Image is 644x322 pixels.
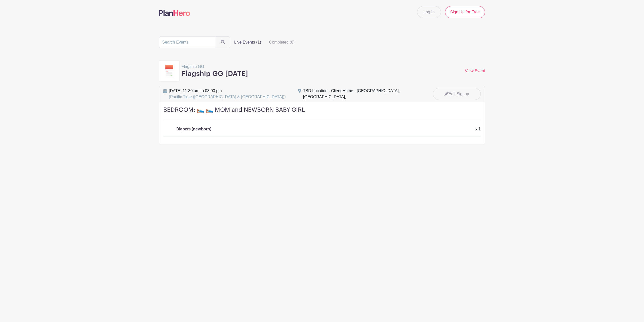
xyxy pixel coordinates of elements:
a: View Event [465,69,485,73]
input: Search Events [159,36,216,48]
div: x 1 [472,126,484,132]
h3: Flagship GG [DATE] [182,70,248,78]
div: TBD Location - Client Home - [GEOGRAPHIC_DATA], [GEOGRAPHIC_DATA], [303,88,423,100]
span: (Pacific Time ([GEOGRAPHIC_DATA] & [GEOGRAPHIC_DATA])) [169,95,286,99]
a: Sign Up for Free [445,6,485,18]
a: Edit Signup [433,88,481,100]
label: Completed (0) [265,37,299,47]
a: Log In [417,6,441,18]
span: [DATE] 11:30 am to 03:00 pm [169,88,286,100]
p: Diapers (newborn) [176,126,211,132]
label: Live Events (1) [230,37,265,47]
p: Flagship GG [182,64,248,70]
img: template1-1d21723ccb758f65a6d8259e202d49bdc7f234ccb9e8d82b8a0d19d031dd5428.svg [165,65,173,77]
div: filters [230,37,299,47]
h4: BEDROOM: 🛌 🛌 MOM and NEWBORN BABY GIRL [163,106,481,120]
img: logo-507f7623f17ff9eddc593b1ce0a138ce2505c220e1c5a4e2b4648c50719b7d32.svg [159,10,190,16]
